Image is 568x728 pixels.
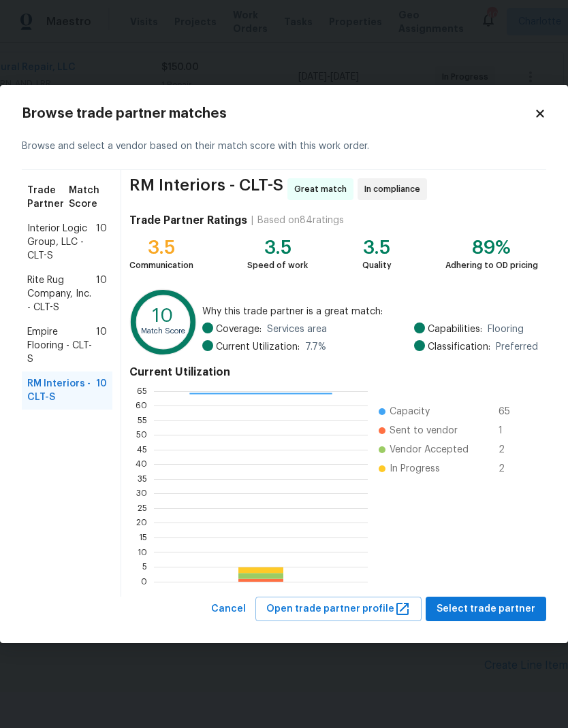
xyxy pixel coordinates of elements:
[136,431,147,439] text: 50
[153,307,173,325] text: 10
[27,184,69,211] span: Trade Partner
[138,474,147,482] text: 35
[137,386,147,395] text: 65
[390,462,440,476] span: In Progress
[138,416,147,424] text: 55
[390,443,469,457] span: Vendor Accepted
[27,274,96,314] span: Rite Rug Company, Inc. - CLT-S
[96,222,107,263] span: 10
[496,340,538,354] span: Preferred
[69,184,107,211] span: Match Score
[22,123,546,170] div: Browse and select a vendor based on their match score with this work order.
[426,597,546,622] button: Select trade partner
[139,533,147,542] text: 15
[266,601,411,618] span: Open trade partner profile
[499,405,520,418] span: 65
[202,305,538,318] span: Why this trade partner is a great match:
[206,597,251,622] button: Cancel
[27,325,96,366] span: Empire Flooring - CLT-S
[211,601,246,618] span: Cancel
[129,214,247,227] h4: Trade Partner Ratings
[136,460,147,468] text: 40
[96,377,107,404] span: 10
[247,259,308,272] div: Speed of work
[390,424,458,437] span: Sent to vendor
[499,424,520,437] span: 1
[488,322,524,336] span: Flooring
[362,259,392,272] div: Quality
[138,548,147,556] text: 10
[138,503,147,512] text: 25
[362,241,392,254] div: 3.5
[96,325,107,366] span: 10
[141,577,147,585] text: 0
[437,601,535,618] span: Select trade partner
[255,597,422,622] button: Open trade partner profile
[267,322,327,336] span: Services area
[428,340,490,354] span: Classification:
[22,107,534,120] h2: Browse trade partner matches
[428,322,482,336] span: Capabilities:
[247,214,257,227] div: |
[499,462,520,476] span: 2
[136,489,147,497] text: 30
[305,340,326,354] span: 7.7 %
[141,327,185,335] text: Match Score
[499,443,520,457] span: 2
[129,365,538,379] h4: Current Utilization
[257,214,344,227] div: Based on 84 ratings
[96,274,107,314] span: 10
[27,377,96,404] span: RM Interiors - CLT-S
[364,182,426,196] span: In compliance
[445,241,538,254] div: 89%
[129,178,283,200] span: RM Interiors - CLT-S
[445,259,538,272] div: Adhering to OD pricing
[247,241,308,254] div: 3.5
[27,222,96,263] span: Interior Logic Group, LLC - CLT-S
[216,340,300,354] span: Current Utilization:
[142,563,147,571] text: 5
[136,401,147,410] text: 60
[216,322,262,336] span: Coverage:
[129,241,193,254] div: 3.5
[137,445,147,453] text: 45
[390,405,430,418] span: Capacity
[294,182,352,196] span: Great match
[136,518,147,527] text: 20
[129,259,193,272] div: Communication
